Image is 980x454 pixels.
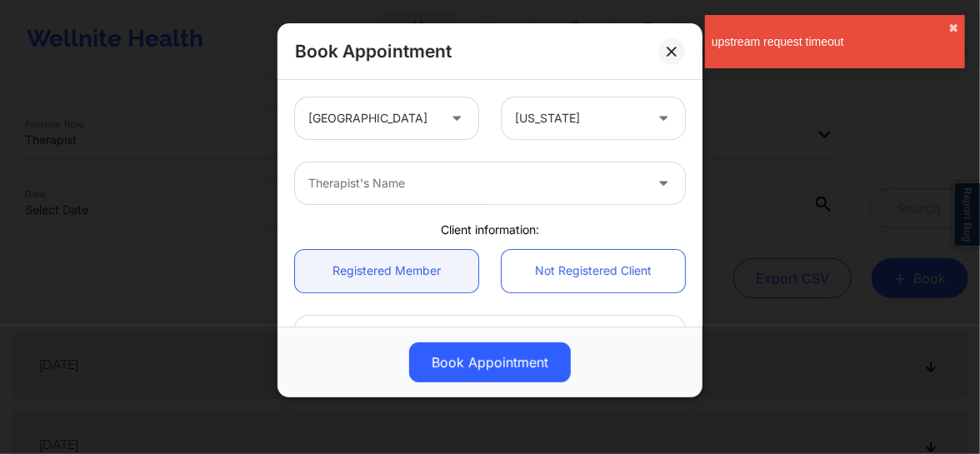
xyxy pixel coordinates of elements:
button: close [948,22,958,35]
a: Registered Member [295,250,478,292]
div: upstream request timeout [712,33,948,50]
button: Book Appointment [409,342,571,382]
h2: Book Appointment [295,40,452,62]
div: [GEOGRAPHIC_DATA] [308,97,437,139]
a: Not Registered Client [502,250,685,292]
div: Client information: [283,222,697,238]
div: [US_STATE] [515,97,643,139]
